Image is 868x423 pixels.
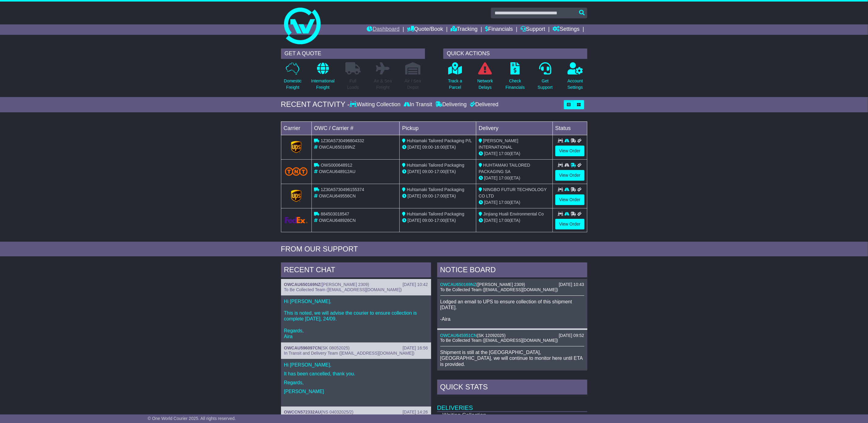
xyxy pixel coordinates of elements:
span: To Be Collected Team ([EMAIL_ADDRESS][DOMAIN_NAME]) [440,338,558,343]
td: Pickup [400,121,476,135]
p: Hi [PERSON_NAME], [284,362,428,368]
p: Get Support [538,78,553,91]
span: [DATE] [408,145,421,150]
div: [DATE] 10:42 [402,282,428,287]
span: [DATE] [484,200,498,205]
span: [PERSON_NAME] 2309 [322,282,368,287]
div: ( ) [284,282,428,287]
img: GetCarrierServiceLogo [285,217,308,223]
p: Air / Sea Depot [405,78,421,91]
span: Huhtamaki Tailored Packaging P/L [407,138,472,143]
span: [DATE] [484,175,498,180]
div: (ETA) [479,175,550,181]
span: 17:00 [499,175,510,180]
p: Full Loads [345,78,361,91]
a: View Order [555,194,585,205]
div: Delivering [434,101,468,108]
a: OWCCN572332AU [284,410,321,414]
span: HUHTAMAKI TAILORED PACKAGING SA [479,163,530,174]
a: OWCAU650169NZ [440,282,477,287]
a: View Order [555,170,585,181]
div: FROM OUR SUPPORT [281,245,587,254]
img: GetCarrierServiceLogo [291,141,301,153]
a: Support [520,24,545,35]
span: NS 04032025/2 [322,410,352,414]
span: OWCAU648912AU [319,169,355,174]
span: 17:00 [434,169,445,174]
div: [DATE] 16:56 [402,345,428,351]
td: OWC / Carrier # [312,121,400,135]
span: To Be Collected Team ([EMAIL_ADDRESS][DOMAIN_NAME]) [284,287,402,292]
div: ( ) [284,410,428,415]
div: In Transit [402,101,434,108]
div: NOTICE BOARD [437,262,587,279]
p: Track a Parcel [448,78,462,91]
p: Lodged an email to UPS to ensure collection of this shipment [DATE]. -Aira [440,299,584,322]
td: Status [553,121,587,135]
img: TNT_Domestic.png [285,167,308,175]
span: OWCAU648926CN [319,218,356,223]
p: International Freight [311,78,335,91]
div: ( ) [284,345,428,351]
a: GetSupport [537,62,553,94]
a: View Order [555,146,585,156]
span: [PERSON_NAME] INTERNATIONAL [479,138,518,150]
a: Quote/Book [407,24,443,35]
span: [PERSON_NAME] 2309 [478,282,524,287]
div: (ETA) [479,150,550,157]
div: ( ) [440,282,584,287]
td: Carrier [281,121,312,135]
span: [DATE] [408,218,421,223]
div: [DATE] 14:26 [402,410,428,415]
div: (ETA) [479,217,550,224]
p: It has been cancelled, thank you. [284,371,428,377]
p: Air & Sea Freight [374,78,392,91]
a: OWCAU596097CN [284,345,321,350]
div: Quick Stats [437,380,587,396]
div: [DATE] 10:43 [559,282,584,287]
span: 17:00 [499,200,510,205]
span: Huhtamaki Tailored Packaging [407,163,464,168]
span: 09:00 [422,145,433,150]
a: OWCAU645951CN [440,333,477,338]
a: Financials [485,24,513,35]
div: RECENT CHAT [281,262,431,279]
a: CheckFinancials [505,62,525,94]
div: [DATE] 09:52 [559,333,584,338]
div: Waiting Collection [350,101,402,108]
p: Check Financials [506,78,525,91]
div: - (ETA) [402,144,474,150]
td: Deliveries [437,396,587,412]
a: Tracking [451,24,477,35]
span: To Be Collected Team ([EMAIL_ADDRESS][DOMAIN_NAME]) [440,287,558,292]
div: RECENT ACTIVITY - [281,100,350,109]
div: GET A QUOTE [281,49,425,59]
div: QUICK ACTIONS [443,49,587,59]
div: Delivered [468,101,499,108]
span: 884503018547 [321,211,349,216]
p: Account Settings [567,78,583,91]
p: Regards, [284,380,428,385]
span: OWCAU650169NZ [319,145,355,150]
div: ( ) [440,333,584,338]
a: AccountSettings [567,62,583,94]
span: 17:00 [499,151,510,156]
div: - (ETA) [402,193,474,199]
p: Domestic Freight [284,78,301,91]
span: NINGBO FUTUR TECHNOLOGY CO LTD [479,187,547,198]
a: NetworkDelays [477,62,493,94]
span: [DATE] [408,169,421,174]
span: In Transit and Delivery Team ([EMAIL_ADDRESS][DOMAIN_NAME]) [284,351,415,356]
span: [DATE] [408,193,421,198]
a: Dashboard [367,24,400,35]
span: Huhtamaki Tailored Packaging [407,187,464,192]
span: SK 08052025 [322,345,348,350]
a: OWCAU650169NZ [284,282,321,287]
p: Shipment is still at the [GEOGRAPHIC_DATA], [GEOGRAPHIC_DATA], we will continue to monitor here u... [440,349,584,379]
a: Settings [553,24,580,35]
span: 09:00 [422,169,433,174]
span: OWS000648912 [321,163,352,168]
span: 16:00 [434,145,445,150]
p: Hi [PERSON_NAME], This is noted, we will advise the courier to ensure collection is complete [DAT... [284,298,428,339]
a: InternationalFreight [311,62,335,94]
